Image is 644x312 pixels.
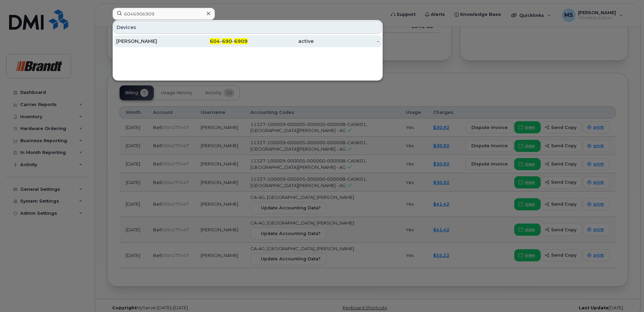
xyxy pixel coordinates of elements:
input: Find something... [113,8,215,20]
div: active [248,38,314,45]
span: 690 [222,38,232,44]
a: [PERSON_NAME]604-690-6909active- [114,35,382,47]
div: - - [182,38,248,45]
div: Devices [114,21,382,34]
span: 604 [210,38,220,44]
span: 6909 [234,38,248,44]
div: [PERSON_NAME] [116,38,182,45]
div: - [314,38,379,45]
